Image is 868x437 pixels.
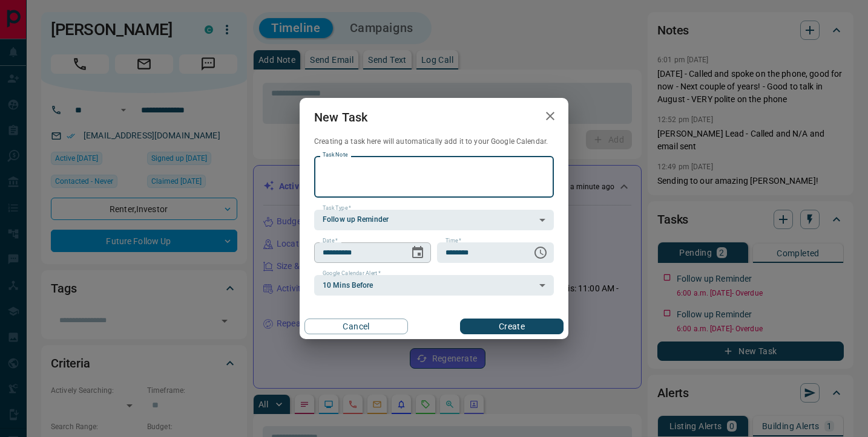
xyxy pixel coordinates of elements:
label: Task Type [323,204,351,212]
button: Choose date, selected date is Aug 16, 2025 [406,241,430,265]
p: Creating a task here will automatically add it to your Google Calendar. [314,137,554,147]
div: Follow up Reminder [314,210,554,230]
label: Date [323,237,338,245]
label: Task Note [323,151,347,159]
button: Create [460,319,564,334]
div: 10 Mins Before [314,275,554,296]
button: Cancel [304,319,408,334]
h2: New Task [300,98,382,137]
label: Time [446,237,461,245]
button: Choose time, selected time is 6:00 AM [528,241,553,265]
label: Google Calendar Alert [323,270,381,277]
